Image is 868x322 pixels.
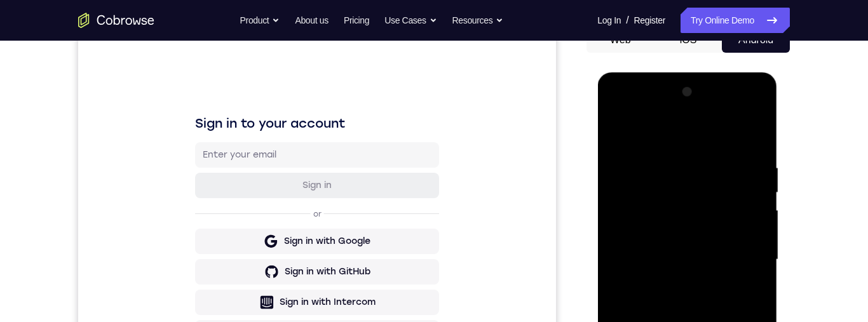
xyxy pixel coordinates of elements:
h1: Sign in to your account [117,87,361,105]
a: Pricing [344,8,369,33]
a: Try Online Demo [681,8,790,33]
div: Sign in with Google [206,208,292,220]
a: About us [295,8,328,33]
a: Log In [597,8,621,33]
div: Sign in with Intercom [201,269,297,281]
p: or [233,182,246,192]
button: Sign in with GitHub [117,232,361,257]
button: Use Cases [384,8,437,33]
button: Resources [452,8,504,33]
a: Register [634,8,665,33]
button: Sign in [117,145,361,171]
button: Sign in with Intercom [117,262,361,288]
div: Sign in with GitHub [207,238,292,251]
input: Enter your email [125,121,353,134]
button: Sign in with Zendesk [117,293,361,318]
button: Product [240,8,280,33]
a: Go to the home page [78,13,154,28]
button: Sign in with Google [117,201,361,227]
span: / [626,13,628,28]
div: Sign in with Zendesk [203,299,296,312]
